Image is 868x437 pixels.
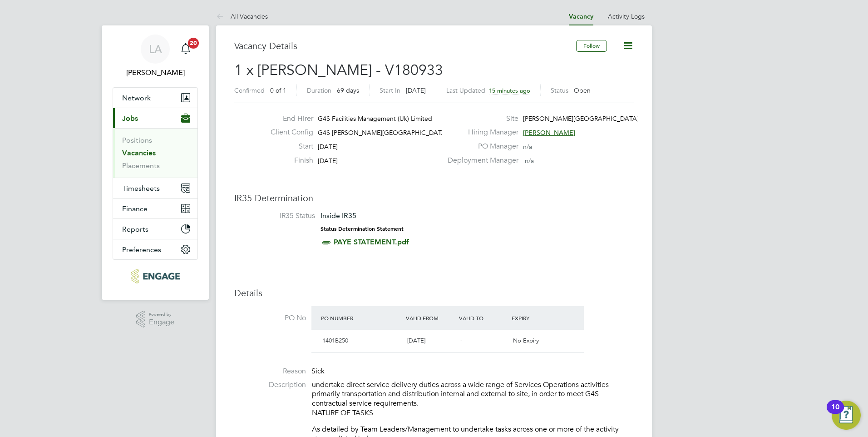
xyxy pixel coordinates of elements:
span: 1401B250 [322,337,348,344]
a: PAYE STATEMENT.pdf [334,238,409,246]
span: LA [149,43,162,55]
span: 1 x [PERSON_NAME] - V180933 [234,61,443,79]
span: [DATE] [406,86,426,94]
strong: Status Determination Statement [321,226,404,232]
label: Status [551,86,568,94]
span: [PERSON_NAME] [523,129,575,137]
a: Vacancies [122,149,156,157]
span: Finance [122,204,148,213]
a: Vacancy [569,13,593,20]
h3: Details [234,287,634,299]
span: [DATE] [407,337,425,344]
button: Finance [113,199,197,218]
span: Network [122,94,151,102]
span: n/a [525,157,534,165]
span: Reports [122,225,148,233]
span: Inside IR35 [321,211,356,220]
span: No Expiry [513,337,539,344]
div: Expiry [509,310,562,326]
a: LA[PERSON_NAME] [113,35,198,78]
label: PO Manager [442,142,518,151]
div: Jobs [113,128,197,178]
label: Description [234,380,306,390]
span: Jobs [122,114,138,123]
label: Confirmed [234,86,265,94]
label: Client Config [263,128,313,137]
label: Deployment Manager [442,156,518,165]
a: 20 [177,35,195,64]
span: Powered by [149,311,174,318]
span: Preferences [122,245,161,254]
label: Reason [234,367,306,376]
span: [PERSON_NAME][GEOGRAPHIC_DATA] [523,114,639,123]
div: 10 [831,407,839,419]
span: 15 minutes ago [489,87,530,94]
button: Jobs [113,108,197,128]
a: Placements [122,161,160,170]
label: PO No [234,313,306,323]
label: IR35 Status [243,211,315,221]
h3: Vacancy Details [234,40,576,52]
a: Activity Logs [608,12,645,20]
label: Start In [380,86,400,94]
a: Positions [122,136,152,144]
span: [DATE] [318,143,338,151]
span: 0 of 1 [270,86,286,94]
span: Timesheets [122,184,160,193]
a: Powered byEngage [136,311,175,328]
div: PO Number [319,310,404,326]
label: Site [442,114,518,124]
label: Last Updated [446,86,485,94]
span: [DATE] [318,157,338,165]
span: n/a [523,143,532,151]
nav: Main navigation [102,25,209,300]
label: Duration [307,86,331,94]
button: Open Resource Center, 10 new notifications [832,401,861,430]
span: G4S Facilities Management (Uk) Limited [318,114,432,123]
a: All Vacancies [216,12,268,20]
button: Reports [113,219,197,239]
span: 69 days [337,86,359,94]
span: Engage [149,318,174,326]
div: Valid To [457,310,510,326]
button: Preferences [113,239,197,259]
img: rec-solutions-logo-retina.png [131,269,179,283]
label: Hiring Manager [442,128,518,137]
label: Start [263,142,313,151]
span: Leah Adams [113,67,198,78]
div: Valid From [404,310,457,326]
button: Timesheets [113,178,197,198]
h3: IR35 Determination [234,192,634,204]
a: Go to home page [113,269,198,283]
span: - [460,337,462,344]
label: End Hirer [263,114,313,124]
span: Sick [311,367,325,376]
label: Finish [263,156,313,165]
button: Follow [576,40,607,52]
span: G4S [PERSON_NAME][GEOGRAPHIC_DATA] - Operational [318,129,488,137]
button: Network [113,88,197,108]
p: undertake direct service delivery duties across a wide range of Services Operations activities pr... [312,380,634,418]
span: 20 [188,38,199,49]
span: Open [574,86,591,94]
